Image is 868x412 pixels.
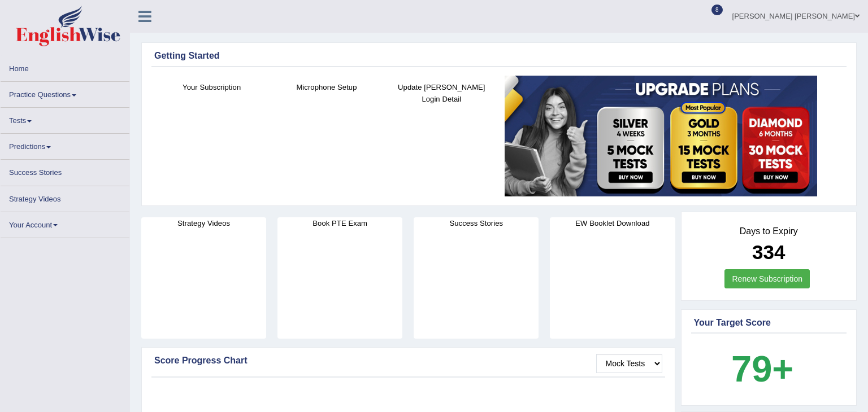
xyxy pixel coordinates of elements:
[1,160,129,182] a: Success Stories
[1,186,129,208] a: Strategy Videos
[752,241,785,263] b: 334
[277,217,402,229] h4: Book PTE Exam
[694,226,844,236] h4: Days to Expiry
[1,56,129,78] a: Home
[1,108,129,130] a: Tests
[731,348,793,389] b: 79+
[724,269,810,288] a: Renew Subscription
[154,49,844,63] div: Getting Started
[1,134,129,156] a: Predictions
[1,212,129,234] a: Your Account
[694,316,844,330] div: Your Target Score
[275,81,378,93] h4: Microphone Setup
[160,81,263,93] h4: Your Subscription
[550,217,675,229] h4: EW Booklet Download
[141,217,266,229] h4: Strategy Videos
[711,5,723,15] span: 8
[390,81,493,105] h4: Update [PERSON_NAME] Login Detail
[414,217,539,229] h4: Success Stories
[1,82,129,104] a: Practice Questions
[505,76,817,196] img: small5.jpg
[154,354,662,367] div: Score Progress Chart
